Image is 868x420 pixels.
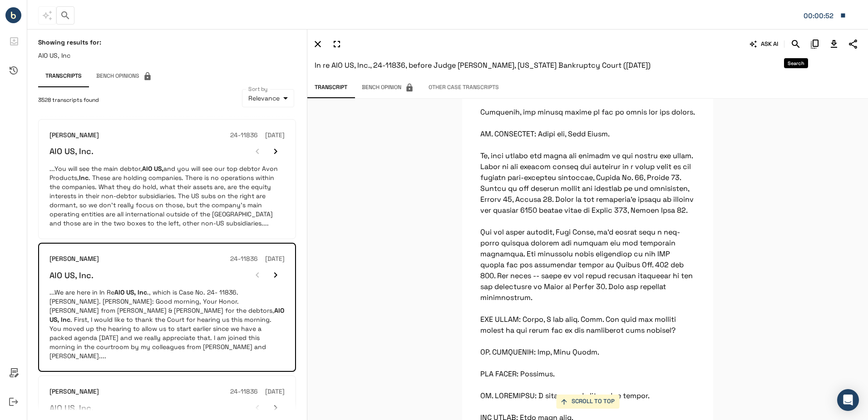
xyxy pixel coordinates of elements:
em: US, [49,315,59,324]
h6: 24-11836 [230,130,258,140]
h6: [PERSON_NAME] [49,130,99,140]
em: Inc [138,288,147,296]
h6: [DATE] [265,387,285,397]
h6: Showing results for: [38,38,296,46]
button: Search [788,36,804,52]
span: Bench Opinions [96,72,152,81]
h6: AIO US, Inc. [49,146,94,156]
button: Transcripts [38,65,89,87]
button: Share Transcript [845,36,861,52]
span: In re AIO US, Inc., 24-11836, before Judge [PERSON_NAME], [US_STATE] Bankruptcy Court ([DATE]) [315,60,651,70]
em: US, [154,165,163,173]
button: ASK AI [748,36,780,52]
label: Sort by [248,85,268,93]
h6: 24-11836 [230,387,258,397]
p: AIO US, Inc [38,51,296,60]
button: Other Case Transcripts [421,79,506,96]
span: This feature has been disabled by your account admin. [38,6,56,25]
button: Matter: 099998/144580 [799,6,851,25]
button: Copy Citation [807,36,823,52]
div: Matter: 099998/144580 [804,10,835,22]
em: Inc [79,174,89,182]
div: Open Intercom Messenger [837,389,859,411]
h6: [DATE] [265,130,285,140]
span: This feature has been disabled by your account admin. [355,79,421,96]
em: US, [126,288,136,296]
em: AIO [114,288,124,296]
span: 3528 transcripts found [38,96,99,105]
h6: AIO US, Inc. [49,270,94,280]
h6: [DATE] [265,254,285,264]
span: Bench Opinion [362,83,414,92]
h6: 24-11836 [230,254,258,264]
button: Transcript [307,79,355,96]
button: Download Transcript [826,36,842,52]
em: Inc [61,315,70,324]
div: Search [784,58,808,68]
button: SCROLL TO TOP [556,395,619,409]
p: ...You will see the main debtor, and you will see our top debtor Avon Products, . These are holdi... [49,164,285,228]
span: This feature has been disabled by your account admin. [89,65,159,87]
p: ...We are here in In Re ., which is Case No. 24- 11836. [PERSON_NAME]. [PERSON_NAME]: Good mornin... [49,288,285,360]
h6: AIO US, Inc. [49,403,94,413]
div: Relevance [242,89,294,107]
h6: [PERSON_NAME] [49,254,99,264]
em: AIO [142,165,152,173]
h6: [PERSON_NAME] [49,387,99,397]
em: AIO [274,306,284,315]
